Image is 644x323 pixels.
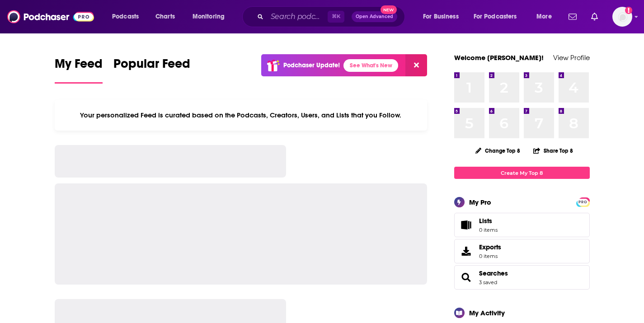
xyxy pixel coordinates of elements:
a: Exports [454,239,590,263]
button: open menu [186,9,236,24]
a: Welcome [PERSON_NAME]! [454,53,544,62]
div: My Pro [469,198,491,206]
svg: Add a profile image [625,7,632,14]
span: Monitoring [193,10,225,23]
span: Searches [454,265,590,290]
span: ⌘ K [328,11,344,23]
span: Podcasts [112,10,139,23]
span: New [381,5,397,14]
span: Lists [479,217,498,225]
button: open menu [530,9,563,24]
a: See What's New [343,59,398,72]
button: Show profile menu [612,7,632,27]
img: User Profile [612,7,632,27]
a: Charts [150,9,180,24]
a: Show notifications dropdown [588,9,602,24]
p: Podchaser Update! [283,61,340,69]
a: My Feed [55,56,103,84]
a: View Profile [553,53,590,62]
button: Share Top 8 [533,142,573,159]
a: Show notifications dropdown [565,9,580,24]
a: Lists [454,213,590,237]
div: Your personalized Feed is curated based on the Podcasts, Creators, Users, and Lists that you Follow. [55,100,428,131]
span: Exports [457,245,475,257]
span: Exports [479,243,501,251]
span: My Feed [55,56,103,77]
span: Lists [479,217,492,225]
span: Popular Feed [113,56,190,77]
button: open menu [468,9,530,24]
a: Searches [457,271,475,284]
button: open menu [417,9,470,24]
span: More [536,10,552,23]
a: Searches [479,269,508,277]
a: Create My Top 8 [454,167,590,179]
span: For Podcasters [474,10,517,23]
div: My Activity [469,309,505,317]
a: PRO [578,198,588,205]
span: For Business [423,10,459,23]
a: 3 saved [479,279,497,286]
button: Change Top 8 [470,145,526,156]
img: Podchaser - Follow, Share and Rate Podcasts [7,8,94,25]
span: Lists [457,219,475,231]
span: 0 items [479,253,501,259]
span: Charts [155,10,175,23]
button: open menu [106,9,150,24]
a: Popular Feed [113,56,190,84]
span: Logged in as jerryparshall [612,7,632,27]
span: Open Advanced [356,14,393,19]
span: 0 items [479,227,498,233]
div: Search podcasts, credits, & more... [251,6,414,27]
span: PRO [578,199,588,206]
button: Open AdvancedNew [352,11,397,22]
input: Search podcasts, credits, & more... [267,9,328,24]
